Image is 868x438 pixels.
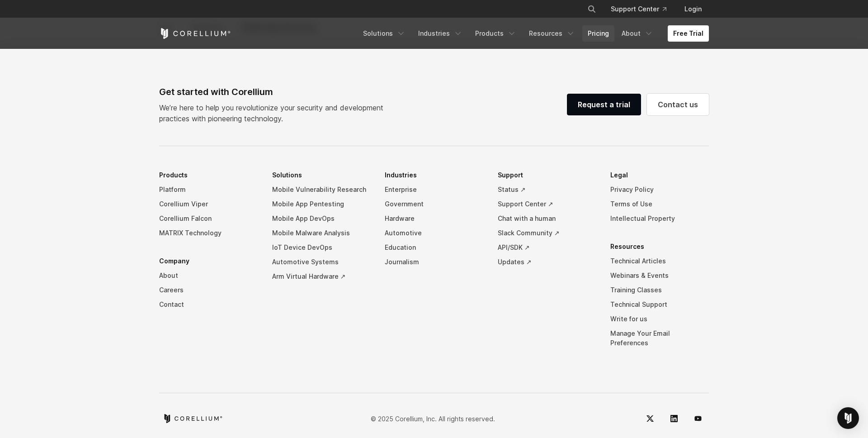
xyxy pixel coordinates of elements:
[616,25,659,42] a: About
[272,182,371,197] a: Mobile Vulnerability Research
[159,28,231,39] a: Corellium Home
[163,414,223,423] a: Corellium home
[498,240,596,255] a: API/SDK ↗
[498,197,596,211] a: Support Center ↗
[470,25,522,42] a: Products
[610,297,709,312] a: Technical Support
[385,182,483,197] a: Enterprise
[413,25,468,42] a: Industries
[159,197,258,211] a: Corellium Viper
[604,1,674,17] a: Support Center
[567,94,641,115] a: Request a trial
[272,226,371,240] a: Mobile Malware Analysis
[610,182,709,197] a: Privacy Policy
[677,1,709,17] a: Login
[610,211,709,226] a: Intellectual Property
[159,85,391,99] div: Get started with Corellium
[837,407,859,429] div: Open Intercom Messenger
[610,283,709,297] a: Training Classes
[385,240,483,255] a: Education
[159,283,258,297] a: Careers
[498,226,596,240] a: Slack Community ↗
[610,312,709,326] a: Write for us
[385,211,483,226] a: Hardware
[610,268,709,283] a: Webinars & Events
[610,326,709,350] a: Manage Your Email Preferences
[639,408,661,429] a: Twitter
[358,25,411,42] a: Solutions
[668,25,709,42] a: Free Trial
[159,168,709,364] div: Navigation Menu
[272,211,371,226] a: Mobile App DevOps
[385,255,483,269] a: Journalism
[610,254,709,268] a: Technical Articles
[159,268,258,283] a: About
[582,25,614,42] a: Pricing
[159,226,258,240] a: MATRIX Technology
[498,182,596,197] a: Status ↗
[272,269,371,284] a: Arm Virtual Hardware ↗
[524,25,580,42] a: Resources
[687,408,709,429] a: YouTube
[385,226,483,240] a: Automotive
[272,240,371,255] a: IoT Device DevOps
[647,94,709,115] a: Contact us
[159,211,258,226] a: Corellium Falcon
[584,1,600,17] button: Search
[663,408,685,429] a: LinkedIn
[371,414,495,424] p: © 2025 Corellium, Inc. All rights reserved.
[385,197,483,211] a: Government
[498,255,596,269] a: Updates ↗
[272,197,371,211] a: Mobile App Pentesting
[159,102,391,124] p: We’re here to help you revolutionize your security and development practices with pioneering tech...
[159,297,258,312] a: Contact
[358,25,709,42] div: Navigation Menu
[272,255,371,269] a: Automotive Systems
[610,197,709,211] a: Terms of Use
[498,211,596,226] a: Chat with a human
[576,1,709,17] div: Navigation Menu
[159,182,258,197] a: Platform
